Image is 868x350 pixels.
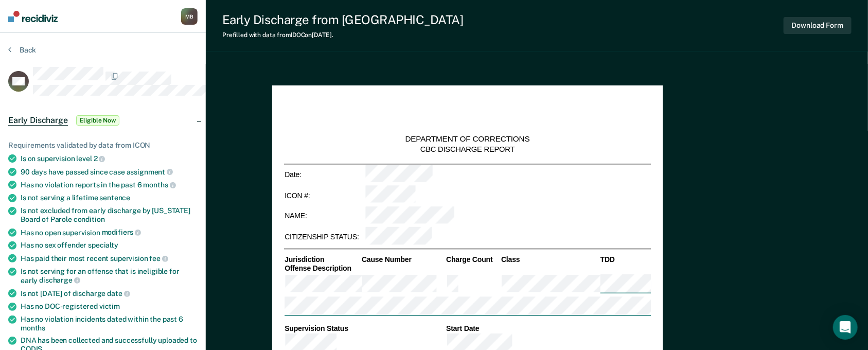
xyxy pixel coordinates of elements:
img: Recidiviz [8,11,58,22]
div: Open Intercom Messenger [833,315,858,340]
th: Class [501,255,600,264]
span: months [144,181,176,189]
div: Has no violation reports in the past 6 [21,180,198,189]
span: modifiers [102,228,141,236]
td: NAME: [284,206,365,226]
span: Early Discharge [8,115,68,126]
td: ICON #: [284,185,365,205]
div: Is not [DATE] of discharge [21,289,198,298]
span: sentence [99,194,130,202]
div: Has no DOC-registered [21,302,198,311]
div: Is not serving a lifetime [21,194,198,202]
div: Has paid their most recent supervision [21,254,198,263]
td: CITIZENSHIP STATUS: [284,226,365,247]
span: fee [150,254,168,262]
span: victim [99,302,120,310]
th: Offense Description [284,264,361,273]
div: Prefilled with data from IDOC on [DATE] . [222,31,464,39]
span: date [107,289,130,297]
span: specialty [88,241,118,249]
span: discharge [39,276,80,284]
div: Early Discharge from [GEOGRAPHIC_DATA] [222,12,464,27]
div: M B [181,8,198,25]
div: CBC DISCHARGE REPORT [420,145,515,154]
div: Is not excluded from early discharge by [US_STATE] Board of Parole [21,206,198,224]
div: 90 days have passed since case [21,167,198,177]
td: Date: [284,164,365,185]
th: Charge Count [446,255,501,264]
th: Cause Number [361,255,446,264]
button: Download Form [784,17,852,34]
div: Has no open supervision [21,228,198,237]
span: 2 [94,154,105,163]
div: Has no sex offender [21,241,198,250]
div: Has no violation incidents dated within the past 6 [21,315,198,332]
span: condition [74,215,105,223]
div: Is not serving for an offense that is ineligible for early [21,267,198,285]
div: DEPARTMENT OF CORRECTIONS [405,134,529,145]
th: TDD [599,255,651,264]
th: Supervision Status [284,324,446,333]
button: Back [8,45,36,55]
span: months [21,324,45,332]
span: Eligible Now [76,115,120,126]
button: MB [181,8,198,25]
th: Jurisdiction [284,255,361,264]
span: assignment [127,168,173,176]
div: Is on supervision level [21,154,198,163]
th: Start Date [446,324,651,333]
div: Requirements validated by data from ICON [8,141,198,150]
